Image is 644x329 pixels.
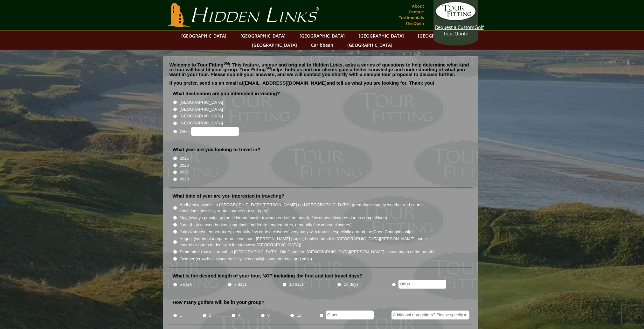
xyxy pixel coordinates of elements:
[180,162,189,169] label: 2026
[234,281,247,288] label: 7 days
[356,31,407,40] a: [GEOGRAPHIC_DATA]
[398,280,446,289] input: Other
[410,2,426,10] a: About
[180,155,189,162] label: 2025
[249,40,300,50] a: [GEOGRAPHIC_DATA]
[173,273,363,279] label: What is the desired length of your tour, NOT including the first and last travel days?
[180,127,239,136] label: Other:
[224,61,229,65] sup: SM
[180,312,182,318] label: 1
[404,19,426,28] a: The Open
[296,31,348,40] a: [GEOGRAPHIC_DATA]
[180,256,312,262] label: October (crowds dissipate quickly, less daylight, weather cool and crisp)
[178,31,230,40] a: [GEOGRAPHIC_DATA]
[435,24,474,30] span: Request a Custom
[243,80,327,86] a: [EMAIL_ADDRESS][DOMAIN_NAME]
[180,176,189,182] label: 2028
[237,31,289,40] a: [GEOGRAPHIC_DATA]
[326,311,374,319] input: Other
[191,127,239,136] input: Other:
[344,40,396,50] a: [GEOGRAPHIC_DATA]
[435,2,476,37] a: Request a CustomGolf Tour Quote
[180,215,387,221] label: May (always popular, gorse in bloom, busier towards end of the month, few course closures due to ...
[180,106,223,113] label: [GEOGRAPHIC_DATA]
[180,113,223,119] label: [GEOGRAPHIC_DATA]
[391,311,469,319] input: Additional non-golfers? Please specify #
[180,281,192,288] label: 5 days
[209,312,211,318] label: 2
[173,90,280,97] label: What destination are you interested in visiting?
[170,80,472,90] p: If you prefer, send us an email at and tell us what you are looking for. Thank you!
[297,312,301,318] label: 12
[180,229,413,235] label: July (warmest temperatures, generally few course closures, very busy with tourists especially aro...
[180,249,435,255] label: September (busiest month in [GEOGRAPHIC_DATA], Old Course at [GEOGRAPHIC_DATA][PERSON_NAME] close...
[173,299,265,305] label: How many golfers will be in your group?
[308,40,336,50] a: Caribbean
[289,281,304,288] label: 10 days
[180,222,352,228] label: June (high season begins, long days, moderate temperatures, generally few course closures)
[180,236,435,248] label: August (warmest temperatures continue, [PERSON_NAME] purple, busiest month in [GEOGRAPHIC_DATA][P...
[397,13,426,22] a: Testimonials
[238,312,240,318] label: 4
[407,7,426,16] a: Contact
[173,193,285,199] label: What time of year are you interested in traveling?
[173,146,260,153] label: What year are you looking to travel in?
[415,31,466,40] a: [GEOGRAPHIC_DATA]
[180,169,189,175] label: 2027
[180,202,435,214] label: April (easy access to [GEOGRAPHIC_DATA][PERSON_NAME] and [GEOGRAPHIC_DATA], great deals, spotty w...
[180,99,223,106] label: [GEOGRAPHIC_DATA]
[267,312,270,318] label: 8
[180,120,223,126] label: [GEOGRAPHIC_DATA]
[344,281,358,288] label: 14 days
[170,62,472,77] p: Welcome to Tour Fitting ! This feature, unique and original to Hidden Links, asks a series of que...
[266,66,271,70] sup: SM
